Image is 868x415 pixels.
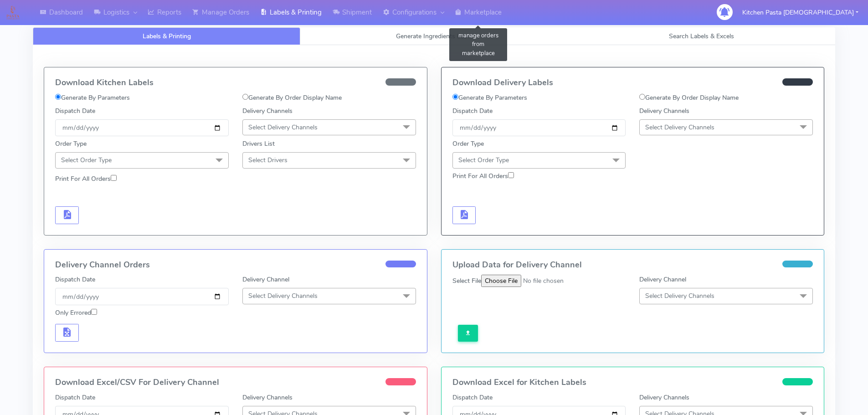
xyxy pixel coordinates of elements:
h4: Delivery Channel Orders [55,261,416,270]
span: Select Delivery Channels [645,292,714,300]
span: Select Delivery Channels [248,123,318,132]
input: Generate By Order Display Name [639,94,645,100]
h4: Download Excel/CSV For Delivery Channel [55,378,416,387]
label: Select File [452,276,481,286]
label: Generate By Parameters [55,93,130,102]
label: Delivery Channels [242,106,293,116]
input: Generate By Parameters [55,94,61,100]
input: Print For All Orders [508,172,514,178]
h4: Upload Data for Delivery Channel [452,261,813,270]
label: Delivery Channel [242,275,289,284]
span: Select Delivery Channels [248,292,318,300]
label: Dispatch Date [55,393,95,402]
h4: Download Kitchen Labels [55,78,416,87]
label: Delivery Channels [639,106,689,116]
input: Print For All Orders [111,175,117,181]
label: Drivers List [242,139,275,149]
label: Delivery Channel [639,275,686,284]
label: Dispatch Date [452,393,493,402]
label: Order Type [55,139,87,149]
label: Generate By Order Display Name [242,93,342,102]
label: Dispatch Date [55,275,95,284]
span: Select Drivers [248,156,288,164]
label: Delivery Channels [242,393,293,402]
input: Generate By Parameters [452,94,458,100]
input: Generate By Order Display Name [242,94,248,100]
label: Only Errored [55,308,97,318]
label: Dispatch Date [452,106,493,116]
label: Generate By Order Display Name [639,93,739,102]
label: Print For All Orders [452,171,514,181]
label: Print For All Orders [55,174,117,184]
span: Select Delivery Channels [645,123,714,132]
span: Select Order Type [61,156,112,164]
h4: Download Excel for Kitchen Labels [452,378,813,387]
span: Generate Ingredients Label [396,32,472,41]
label: Delivery Channels [639,393,689,402]
span: Select Order Type [458,156,509,164]
label: Generate By Parameters [452,93,527,102]
input: Only Errored [91,309,97,315]
label: Order Type [452,139,484,149]
label: Dispatch Date [55,106,95,116]
h4: Download Delivery Labels [452,78,813,87]
button: Kitchen Pasta [DEMOGRAPHIC_DATA] [735,3,865,22]
span: Search Labels & Excels [669,32,734,41]
span: Labels & Printing [143,32,191,41]
ul: Tabs [33,27,835,45]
